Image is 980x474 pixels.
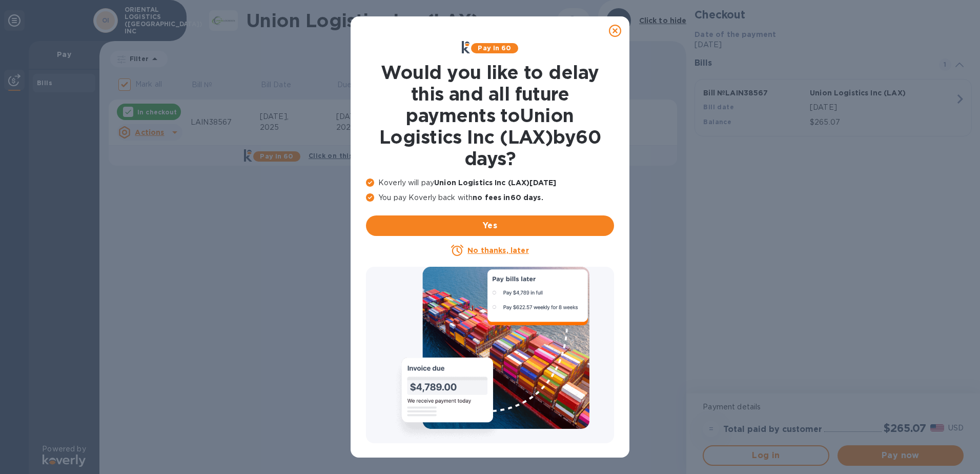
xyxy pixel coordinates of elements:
button: Yes [366,215,614,236]
h1: Would you like to delay this and all future payments to Union Logistics Inc (LAX) by 60 days ? [366,62,614,169]
b: no fees in 60 days . [473,193,543,202]
b: Union Logistics Inc (LAX) [DATE] [434,179,556,187]
u: No thanks, later [467,246,528,254]
span: Yes [374,220,606,232]
p: Koverly will pay [366,177,614,188]
p: You pay Koverly back with [366,192,614,203]
b: Pay in 60 [478,44,511,52]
